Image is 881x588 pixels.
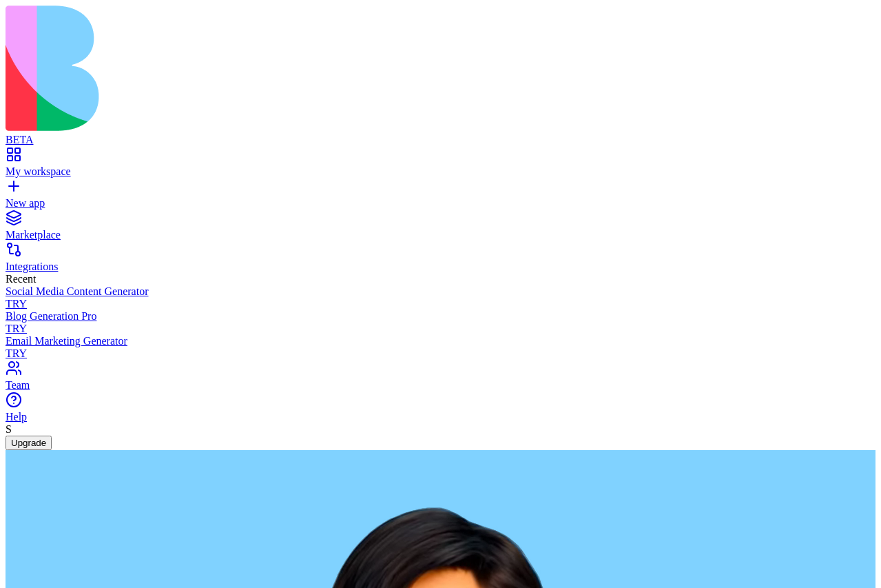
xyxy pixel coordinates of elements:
[6,379,875,392] div: Team
[6,248,875,273] a: Integrations
[6,285,875,298] div: Social Media Content Generator
[6,310,875,335] a: Blog Generation ProTRY
[6,298,875,310] div: TRY
[6,436,52,448] a: Upgrade
[6,229,875,241] div: Marketplace
[6,6,559,131] img: logo
[6,423,12,435] span: S
[6,285,875,310] a: Social Media Content GeneratorTRY
[6,323,875,335] div: TRY
[6,398,875,423] a: Help
[6,367,875,392] a: Team
[6,185,875,210] a: New app
[6,197,875,210] div: New app
[6,216,875,241] a: Marketplace
[6,335,875,347] div: Email Marketing Generator
[6,165,875,178] div: My workspace
[6,121,875,146] a: BETA
[6,134,875,146] div: BETA
[6,335,875,360] a: Email Marketing GeneratorTRY
[6,436,52,450] button: Upgrade
[6,310,875,323] div: Blog Generation Pro
[6,411,875,423] div: Help
[6,347,875,360] div: TRY
[6,153,875,178] a: My workspace
[6,273,36,285] span: Recent
[6,261,875,273] div: Integrations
